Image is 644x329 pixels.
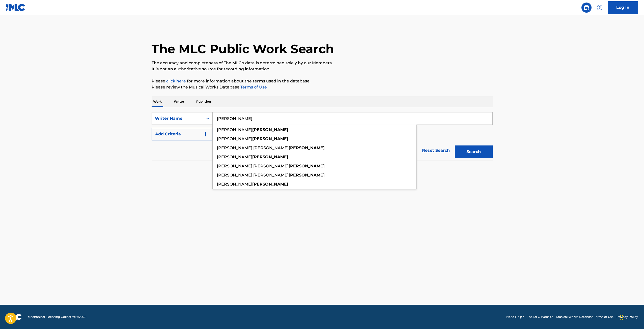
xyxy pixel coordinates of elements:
[619,305,644,329] iframe: Chat Widget
[595,3,605,13] div: Help
[152,96,163,107] p: Work
[217,155,252,159] span: [PERSON_NAME]
[217,182,252,187] span: [PERSON_NAME]
[217,173,289,177] span: [PERSON_NAME] [PERSON_NAME]
[581,3,592,13] a: Public Search
[217,136,252,141] span: [PERSON_NAME]
[527,315,553,319] a: The MLC Website
[152,112,493,161] form: Search Form
[155,115,200,122] div: Writer Name
[152,66,493,72] p: It is not an authoritative source for recording information.
[583,5,590,11] img: search
[172,96,186,107] p: Writer
[152,84,493,90] p: Please review the Musical Works Database
[203,131,209,137] img: 9d2ae6d4665cec9f34b9.svg
[239,85,267,89] a: Terms of Use
[152,78,493,84] p: Please for more information about the terms used in the database.
[166,79,186,83] a: click here
[217,127,252,132] span: [PERSON_NAME]
[289,145,325,150] strong: [PERSON_NAME]
[152,60,493,66] p: The accuracy and completeness of The MLC's data is determined solely by our Members.
[597,5,603,11] img: help
[455,145,493,158] button: Search
[217,145,289,150] span: [PERSON_NAME] [PERSON_NAME]
[556,315,613,319] a: Musical Works Database Terms of Use
[620,310,623,325] div: Drag
[6,314,22,320] img: logo
[152,128,213,140] button: Add Criteria
[289,164,325,168] strong: [PERSON_NAME]
[608,1,638,14] a: Log In
[289,173,325,177] strong: [PERSON_NAME]
[195,96,213,107] p: Publisher
[252,127,288,132] strong: [PERSON_NAME]
[152,41,334,56] h1: The MLC Public Work Search
[419,145,452,156] a: Reset Search
[217,164,289,168] span: [PERSON_NAME] [PERSON_NAME]
[252,155,288,159] strong: [PERSON_NAME]
[28,315,86,319] span: Mechanical Licensing Collective © 2025
[617,315,638,319] a: Privacy Policy
[252,182,288,187] strong: [PERSON_NAME]
[6,4,25,11] img: MLC Logo
[252,136,288,141] strong: [PERSON_NAME]
[506,315,524,319] a: Need Help?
